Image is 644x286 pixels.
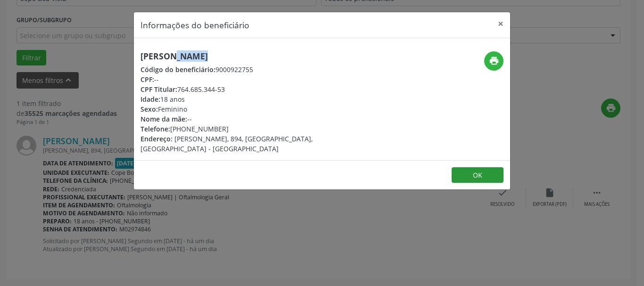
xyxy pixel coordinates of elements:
div: 9000922755 [140,65,378,74]
button: Close [491,12,510,35]
div: -- [140,114,378,124]
span: CPF: [140,75,154,84]
span: Telefone: [140,124,170,133]
div: 764.685.344-53 [140,84,378,94]
span: Nome da mãe: [140,114,187,123]
button: OK [452,167,504,183]
div: Feminino [140,104,378,114]
div: 18 anos [140,94,378,104]
span: Endereço: [140,134,173,143]
h5: [PERSON_NAME] [140,51,378,61]
div: -- [140,74,378,84]
i: print [489,56,499,66]
span: Código do beneficiário: [140,65,215,74]
h5: Informações do beneficiário [140,19,249,31]
span: Sexo: [140,105,158,114]
span: CPF Titular: [140,85,177,94]
span: Idade: [140,95,160,104]
div: [PHONE_NUMBER] [140,124,378,134]
button: print [484,51,504,71]
span: [PERSON_NAME], 894, [GEOGRAPHIC_DATA], [GEOGRAPHIC_DATA] - [GEOGRAPHIC_DATA] [140,134,313,153]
